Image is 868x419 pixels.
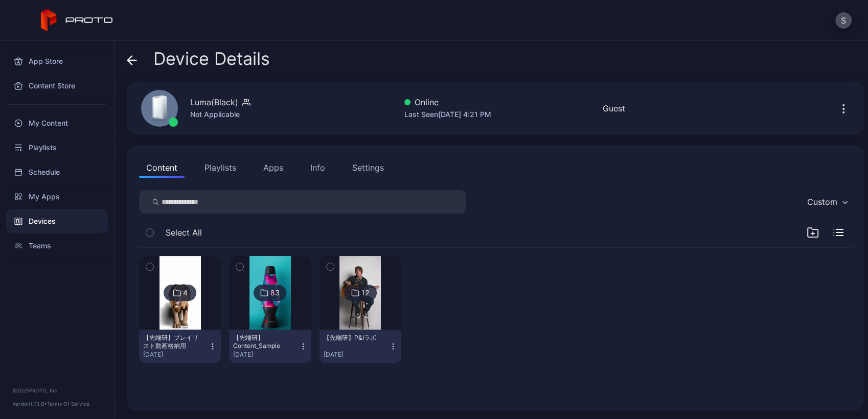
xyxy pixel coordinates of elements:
[603,102,625,114] div: Guest
[143,334,199,350] div: 【先端研】プレイリスト動画格納用
[319,330,401,363] button: 【先端研】P&Iラボ[DATE]
[166,226,202,239] span: Select All
[190,96,238,108] div: Luma(Black)
[233,334,289,350] div: 【先端研】Content_Sample
[324,351,389,359] div: [DATE]
[12,401,47,407] span: Version 1.13.0 •
[6,74,108,98] a: Content Store
[345,157,391,178] button: Settings
[352,161,384,174] div: Settings
[807,197,837,207] div: Custom
[229,330,311,363] button: 【先端研】Content_Sample[DATE]
[6,49,108,74] a: App Store
[6,184,108,209] a: My Apps
[190,108,250,121] div: Not Applicable
[197,157,243,178] button: Playlists
[802,190,852,214] button: Custom
[6,234,108,258] a: Teams
[256,157,290,178] button: Apps
[303,157,332,178] button: Info
[835,12,852,29] button: S
[6,160,108,184] a: Schedule
[324,334,380,342] div: 【先端研】P&Iラボ
[139,157,185,178] button: Content
[12,386,102,394] div: © 2025 PROTO, Inc.
[153,49,270,68] span: Device Details
[47,401,89,407] a: Terms Of Service
[183,288,188,297] div: 4
[233,351,299,359] div: [DATE]
[139,330,221,363] button: 【先端研】プレイリスト動画格納用[DATE]
[6,135,108,160] a: Playlists
[270,288,280,297] div: 83
[6,111,108,135] a: My Content
[361,288,369,297] div: 12
[143,351,209,359] div: [DATE]
[404,96,491,108] div: Online
[310,161,325,174] div: Info
[6,209,108,234] a: Devices
[404,108,491,121] div: Last Seen [DATE] 4:21 PM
